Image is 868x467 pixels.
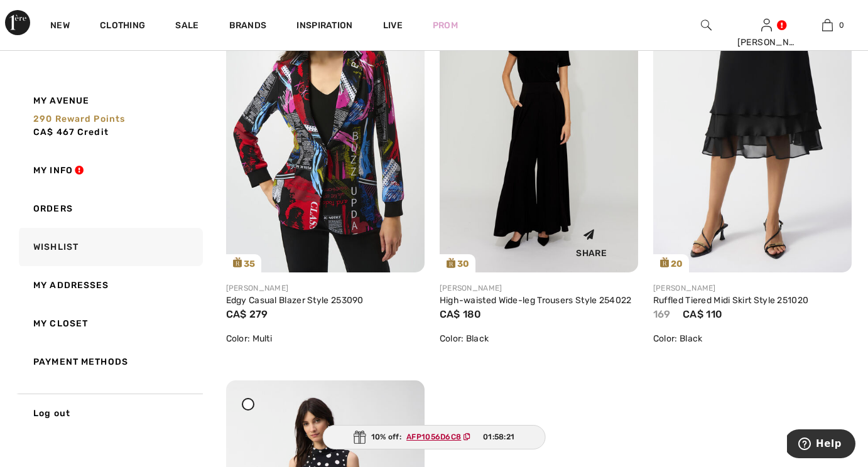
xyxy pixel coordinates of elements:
[33,114,125,124] span: 290 Reward points
[798,18,857,33] a: 0
[440,282,638,294] div: [PERSON_NAME]
[383,19,403,32] a: Live
[440,332,638,345] div: Color: Black
[554,218,629,263] div: Share
[100,20,145,33] a: Clothing
[226,332,425,345] div: Color: Multi
[653,295,808,306] a: Ruffled Tiered Midi Skirt Style 251020
[761,19,772,31] a: Sign In
[440,295,632,306] a: High-waisted Wide-leg Trousers Style 254022
[175,20,198,33] a: Sale
[16,343,203,381] a: Payment Methods
[226,295,364,306] a: Edgy Casual Blazer Style 253090
[433,19,458,32] a: Prom
[761,18,772,33] img: My Info
[483,431,514,443] span: 01:58:21
[296,20,352,33] span: Inspiration
[701,18,712,33] img: search the website
[229,20,267,33] a: Brands
[653,308,671,320] span: 169
[683,308,722,320] span: CA$ 110
[5,10,30,35] img: 1ère Avenue
[16,266,203,304] a: My Addresses
[653,282,852,294] div: [PERSON_NAME]
[16,394,203,432] a: Log out
[16,151,203,190] a: My Info
[822,18,833,33] img: My Bag
[33,127,109,137] span: CA$ 467 Credit
[16,190,203,228] a: Orders
[653,332,852,345] div: Color: Black
[16,304,203,343] a: My Closet
[440,308,482,320] span: CA$ 180
[226,282,425,294] div: [PERSON_NAME]
[406,432,461,441] ins: AFP1056D6C8
[737,36,797,49] div: [PERSON_NAME]
[50,20,70,33] a: New
[16,228,203,266] a: Wishlist
[226,308,268,320] span: CA$ 279
[33,94,89,107] span: My Avenue
[354,431,366,444] img: Gift.svg
[787,429,855,461] iframe: Opens a widget where you can find more information
[839,19,844,31] span: 0
[323,425,546,449] div: 10% off:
